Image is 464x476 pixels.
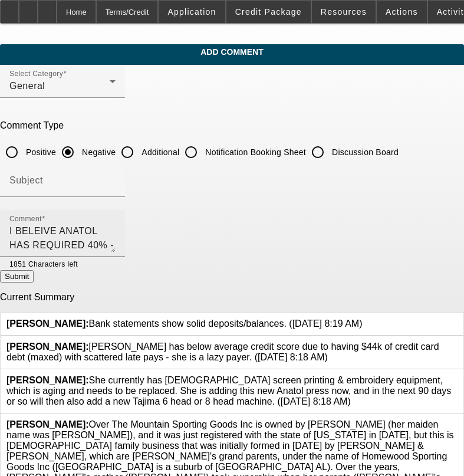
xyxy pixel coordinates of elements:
label: Additional [139,146,179,158]
span: Resources [321,7,367,17]
mat-label: Select Category [9,70,63,78]
b: [PERSON_NAME]: [6,342,89,352]
b: [PERSON_NAME]: [6,419,89,429]
label: Positive [24,146,56,158]
span: Application [167,7,216,17]
b: [PERSON_NAME]: [6,319,89,329]
label: Notification Booking Sheet [203,146,306,158]
span: She currently has [DEMOGRAPHIC_DATA] screen printing & embroidery equipment, which is aging and n... [6,375,451,406]
span: [PERSON_NAME] has below average credit score due to having $44k of credit card debt (maxed) with ... [6,342,439,362]
label: Negative [80,146,116,158]
mat-hint: 1851 Characters left [9,257,78,270]
button: Resources [312,1,376,23]
span: Credit Package [235,7,302,17]
span: Add Comment [9,47,455,57]
b: [PERSON_NAME]: [6,375,89,385]
span: Bank statements show solid deposits/balances. ([DATE] 8:19 AM) [6,319,362,329]
mat-label: Subject [9,175,43,185]
span: Actions [386,7,418,17]
mat-label: Comment [9,215,42,223]
label: Discussion Board [330,146,399,158]
button: Application [159,1,225,23]
button: Actions [377,1,427,23]
button: Credit Package [226,1,311,23]
span: General [9,81,45,91]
